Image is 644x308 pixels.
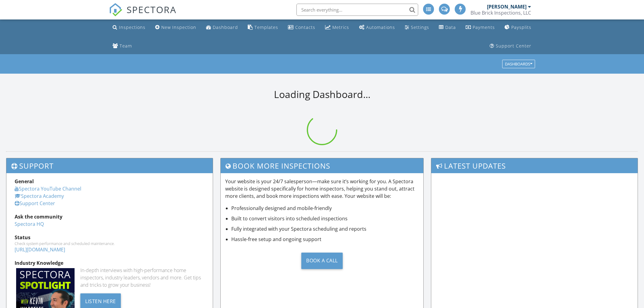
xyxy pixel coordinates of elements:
div: Blue Brick Inspections, LLC [471,10,531,16]
div: Inspections [119,24,145,30]
a: Dashboard [204,22,240,33]
a: Spectora YouTube Channel [15,185,81,192]
h3: Book More Inspections [221,158,423,173]
div: Dashboards [505,62,532,66]
a: Book a Call [225,248,419,274]
h3: Support [6,158,213,173]
div: Status [15,234,205,241]
div: Contacts [295,24,315,30]
a: Listen Here [80,298,121,304]
a: Metrics [323,22,352,33]
div: Data [445,24,456,30]
a: Templates [245,22,281,33]
a: Automations (Advanced) [357,22,397,33]
a: Spectora Academy [15,193,64,199]
a: Payments [463,22,497,33]
div: Support Center [496,43,531,49]
button: Dashboards [502,60,535,68]
div: Settings [411,24,429,30]
p: Your website is your 24/7 salesperson—make sure it’s working for you. A Spectora website is desig... [225,178,419,200]
strong: General [15,178,34,185]
a: New Inspection [153,22,199,33]
span: SPECTORA [127,3,177,16]
div: In-depth interviews with high-performance home inspectors, industry leaders, vendors and more. Ge... [80,267,205,289]
div: Industry Knowledge [15,259,205,267]
a: Support Center [487,40,534,52]
li: Hassle-free setup and ongoing support [231,236,419,243]
li: Built to convert visitors into scheduled inspections [231,215,419,222]
div: Check system performance and scheduled maintenance. [15,241,205,246]
div: Metrics [332,24,349,30]
a: [URL][DOMAIN_NAME] [15,246,65,253]
img: The Best Home Inspection Software - Spectora [109,3,122,16]
a: Team [110,40,135,52]
div: New Inspection [161,24,196,30]
a: Spectora HQ [15,221,44,227]
div: Book a Call [301,253,343,269]
div: Dashboard [213,24,238,30]
div: Templates [254,24,278,30]
input: Search everything... [296,4,418,16]
div: Team [120,43,132,49]
h3: Latest Updates [431,158,638,173]
div: Automations [366,24,395,30]
a: Contacts [285,22,318,33]
li: Fully integrated with your Spectora scheduling and reports [231,225,419,233]
a: Inspections [110,22,148,33]
div: Paysplits [511,24,531,30]
div: Ask the community [15,213,205,220]
li: Professionally designed and mobile-friendly [231,205,419,212]
a: Data [436,22,458,33]
a: Support Center [15,200,55,207]
div: Payments [473,24,495,30]
a: Settings [402,22,432,33]
div: [PERSON_NAME] [487,4,527,10]
a: Paysplits [502,22,534,33]
a: SPECTORA [109,8,177,21]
